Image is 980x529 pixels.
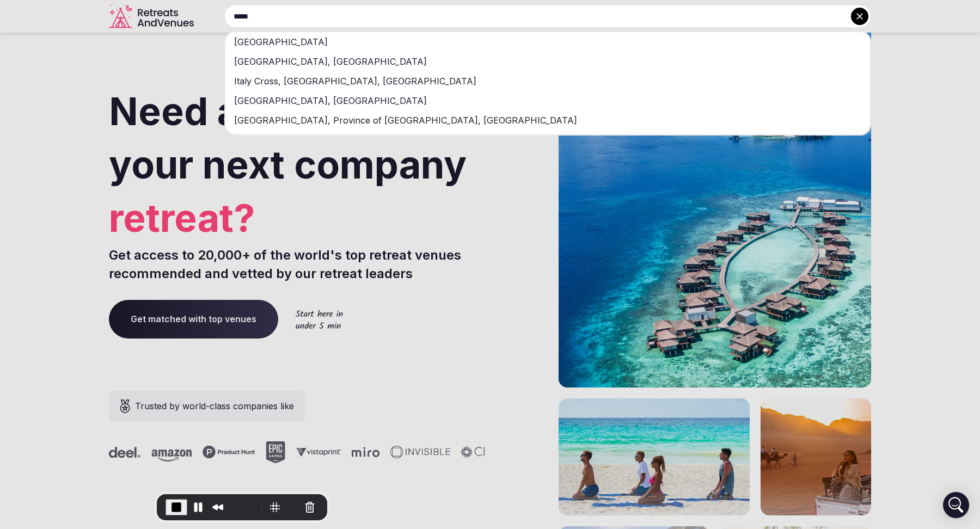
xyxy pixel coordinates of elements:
div: Italy Cross, [GEOGRAPHIC_DATA], [GEOGRAPHIC_DATA] [225,71,870,91]
div: [GEOGRAPHIC_DATA] [225,32,870,52]
div: [GEOGRAPHIC_DATA], [GEOGRAPHIC_DATA] [225,52,870,71]
div: [GEOGRAPHIC_DATA], Province of [GEOGRAPHIC_DATA], [GEOGRAPHIC_DATA] [225,110,870,130]
div: [GEOGRAPHIC_DATA], [GEOGRAPHIC_DATA] [225,91,870,110]
div: Open Intercom Messenger [943,492,969,518]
